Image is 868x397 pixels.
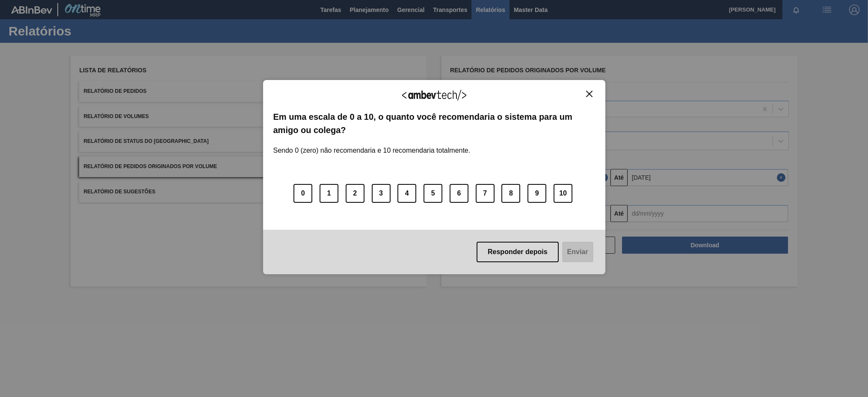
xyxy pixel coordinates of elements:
[554,184,572,203] button: 10
[273,136,471,154] label: Sendo 0 (zero) não recomendaria e 10 recomendaria totalmente.
[476,184,495,203] button: 7
[586,91,592,97] img: Close
[397,184,416,203] button: 4
[346,184,364,203] button: 2
[402,90,466,101] img: Logo Ambevtech
[424,184,442,203] button: 5
[527,184,546,203] button: 9
[450,184,468,203] button: 6
[293,184,312,203] button: 0
[273,110,595,136] label: Em uma escala de 0 a 10, o quanto você recomendaria o sistema para um amigo ou colega?
[320,184,338,203] button: 1
[501,184,520,203] button: 8
[372,184,391,203] button: 3
[477,242,559,262] button: Responder depois
[584,90,595,98] button: Close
